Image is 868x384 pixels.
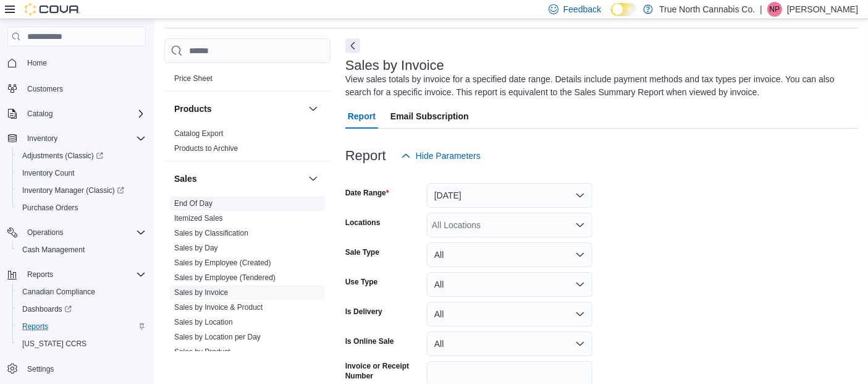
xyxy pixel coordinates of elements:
[770,2,780,17] span: NP
[174,199,213,208] a: End Of Day
[396,143,486,168] button: Hide Parameters
[22,56,52,70] a: Home
[17,319,146,334] span: Reports
[345,58,444,73] h3: Sales by Invoice
[12,147,151,164] a: Adjustments (Classic)
[174,243,218,253] span: Sales by Day
[12,318,151,335] button: Reports
[174,273,276,282] a: Sales by Employee (Tendered)
[174,347,230,357] span: Sales by Product
[345,247,379,257] label: Sale Type
[174,214,223,223] a: Itemized Sales
[345,277,377,287] label: Use Type
[174,288,228,297] span: Sales by Invoice
[427,183,592,208] button: [DATE]
[174,129,223,139] span: Catalog Export
[575,220,585,230] button: Open list of options
[12,335,151,352] button: [US_STATE] CCRS
[22,106,146,121] span: Catalog
[12,164,151,182] button: Inventory Count
[345,361,422,381] label: Invoice or Receipt Number
[174,288,228,297] a: Sales by Invoice
[17,166,80,181] a: Inventory Count
[27,364,54,374] span: Settings
[174,258,271,268] span: Sales by Employee (Created)
[427,272,592,297] button: All
[416,150,481,162] span: Hide Parameters
[22,304,72,314] span: Dashboards
[17,183,146,198] span: Inventory Manager (Classic)
[22,362,59,377] a: Settings
[427,242,592,267] button: All
[17,242,146,257] span: Cash Management
[27,228,64,237] span: Operations
[174,228,248,238] span: Sales by Classification
[22,322,48,331] span: Reports
[345,336,394,346] label: Is Online Sale
[22,225,69,240] button: Operations
[174,213,223,223] span: Itemized Sales
[27,109,53,119] span: Catalog
[174,273,276,283] span: Sales by Employee (Tendered)
[22,186,124,195] span: Inventory Manager (Classic)
[22,168,75,178] span: Inventory Count
[17,336,146,351] span: Washington CCRS
[787,2,858,17] p: [PERSON_NAME]
[22,225,146,240] span: Operations
[611,3,637,16] input: Dark Mode
[22,287,95,297] span: Canadian Compliance
[174,129,223,138] a: Catalog Export
[2,130,151,147] button: Inventory
[174,258,271,267] a: Sales by Employee (Created)
[12,241,151,258] button: Cash Management
[12,199,151,216] button: Purchase Orders
[174,303,263,312] a: Sales by Invoice & Product
[164,126,331,161] div: Products
[174,244,218,252] a: Sales by Day
[2,266,151,283] button: Reports
[22,80,146,96] span: Customers
[427,302,592,326] button: All
[760,2,762,17] p: |
[22,131,62,146] button: Inventory
[17,148,108,163] a: Adjustments (Classic)
[174,173,303,185] button: Sales
[345,188,389,198] label: Date Range
[563,3,601,15] span: Feedback
[27,134,57,143] span: Inventory
[174,103,303,115] button: Products
[174,173,197,185] h3: Sales
[174,74,213,83] span: Price Sheet
[12,283,151,301] button: Canadian Compliance
[12,182,151,199] a: Inventory Manager (Classic)
[174,103,212,115] h3: Products
[174,317,233,327] span: Sales by Location
[174,302,263,312] span: Sales by Invoice & Product
[27,270,53,279] span: Reports
[22,245,85,255] span: Cash Management
[2,105,151,122] button: Catalog
[22,151,103,161] span: Adjustments (Classic)
[174,332,261,342] span: Sales by Location per Day
[17,166,146,181] span: Inventory Count
[27,58,47,68] span: Home
[174,318,233,326] a: Sales by Location
[174,144,238,153] a: Products to Archive
[22,339,86,349] span: [US_STATE] CCRS
[22,106,57,121] button: Catalog
[2,224,151,241] button: Operations
[174,229,248,237] a: Sales by Classification
[306,171,321,186] button: Sales
[22,131,146,146] span: Inventory
[174,333,261,341] a: Sales by Location per Day
[345,307,382,317] label: Is Delivery
[12,301,151,318] a: Dashboards
[348,104,376,129] span: Report
[22,82,68,96] a: Customers
[22,267,58,282] button: Reports
[345,73,852,99] div: View sales totals by invoice for a specified date range. Details include payment methods and tax ...
[2,79,151,97] button: Customers
[174,348,230,356] a: Sales by Product
[22,203,78,213] span: Purchase Orders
